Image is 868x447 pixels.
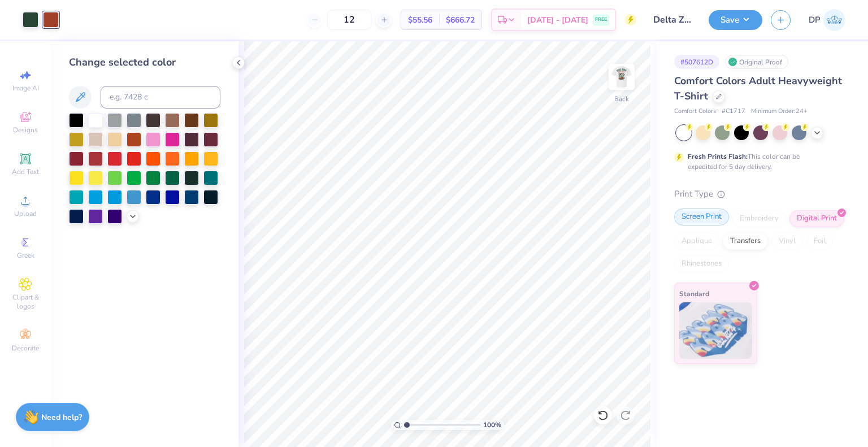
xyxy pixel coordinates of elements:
[674,107,716,116] span: Comfort Colors
[709,10,762,30] button: Save
[13,125,38,134] span: Designs
[614,94,629,104] div: Back
[527,14,588,26] span: [DATE] - [DATE]
[12,167,39,176] span: Add Text
[809,9,845,31] a: DP
[674,209,729,225] div: Screen Print
[12,84,39,93] span: Image AI
[679,302,752,359] img: Standard
[595,16,607,24] span: FREE
[674,55,719,69] div: # 507612D
[722,107,745,116] span: # C1717
[723,233,768,250] div: Transfers
[674,188,845,201] div: Print Type
[674,255,729,272] div: Rhinestones
[69,55,220,70] div: Change selected color
[41,412,82,423] strong: Need help?
[806,233,833,250] div: Foil
[674,233,719,250] div: Applique
[823,9,845,31] img: Deepanshu Pandey
[101,86,220,109] input: e.g. 7428 c
[751,107,808,116] span: Minimum Order: 24 +
[674,74,842,103] span: Comfort Colors Adult Heavyweight T-Shirt
[688,152,748,161] strong: Fresh Prints Flash:
[688,151,827,172] div: This color can be expedited for 5 day delivery.
[483,420,501,430] span: 100 %
[771,233,803,250] div: Vinyl
[732,210,786,227] div: Embroidery
[610,66,633,88] img: Back
[6,293,45,311] span: Clipart & logos
[725,55,788,69] div: Original Proof
[446,14,475,26] span: $666.72
[327,10,371,30] input: – –
[12,344,39,353] span: Decorate
[789,210,844,227] div: Digital Print
[809,14,821,27] span: DP
[408,14,432,26] span: $55.56
[17,251,34,260] span: Greek
[14,209,37,218] span: Upload
[679,288,709,300] span: Standard
[645,8,700,31] input: Untitled Design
